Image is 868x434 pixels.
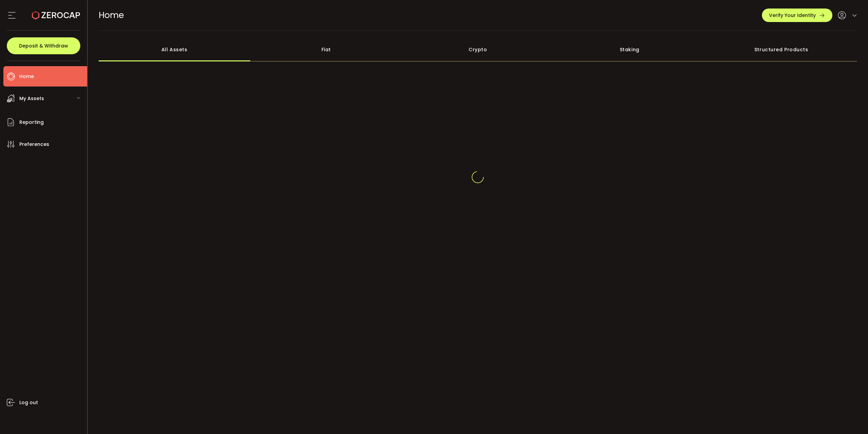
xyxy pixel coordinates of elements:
[99,9,124,21] span: Home
[19,43,68,48] span: Deposit & Withdraw
[250,38,402,61] div: Fiat
[19,117,44,127] span: Reporting
[19,398,38,408] span: Log out
[7,37,80,54] button: Deposit & Withdraw
[762,8,832,22] button: Verify Your Identity
[769,13,816,18] span: Verify Your Identity
[554,38,706,61] div: Staking
[19,72,34,81] span: Home
[706,38,857,61] div: Structured Products
[99,38,251,61] div: All Assets
[19,139,49,149] span: Preferences
[19,94,44,103] span: My Assets
[402,38,554,61] div: Crypto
